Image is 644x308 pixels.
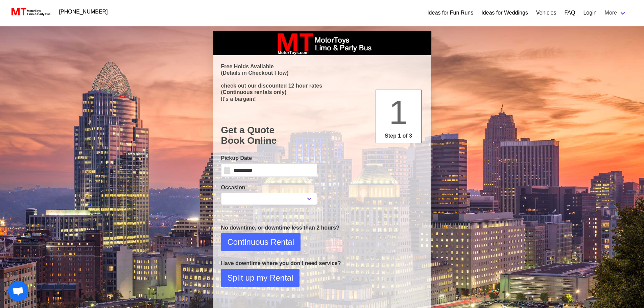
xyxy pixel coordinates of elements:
a: More [601,6,630,20]
span: 1 [389,93,408,131]
button: Split up my Rental [221,269,300,287]
label: Occasion [221,184,317,192]
p: Step 1 of 3 [379,132,418,140]
a: FAQ [564,9,575,17]
p: It's a bargain! [221,96,423,102]
p: (Continuous rentals only) [221,89,423,95]
p: No downtime, or downtime less than 2 hours? [221,224,423,232]
img: MotorToys Logo [9,7,51,17]
p: check out our discounted 12 hour rates [221,82,423,89]
a: Login [583,9,596,17]
span: Split up my Rental [228,272,293,284]
p: (Details in Checkout Flow) [221,70,423,76]
a: [PHONE_NUMBER] [55,5,112,19]
p: Free Holds Available [221,63,423,70]
a: Ideas for Fun Runs [427,9,473,17]
label: Pickup Date [221,154,317,162]
h1: Get a Quote Book Online [221,125,423,146]
p: Have downtime where you don't need service? [221,259,423,267]
div: Open chat [8,281,28,301]
a: Ideas for Weddings [481,9,528,17]
button: Continuous Rental [221,233,301,251]
img: box_logo_brand.jpeg [271,31,373,55]
span: Continuous Rental [228,236,294,248]
a: Vehicles [536,9,556,17]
